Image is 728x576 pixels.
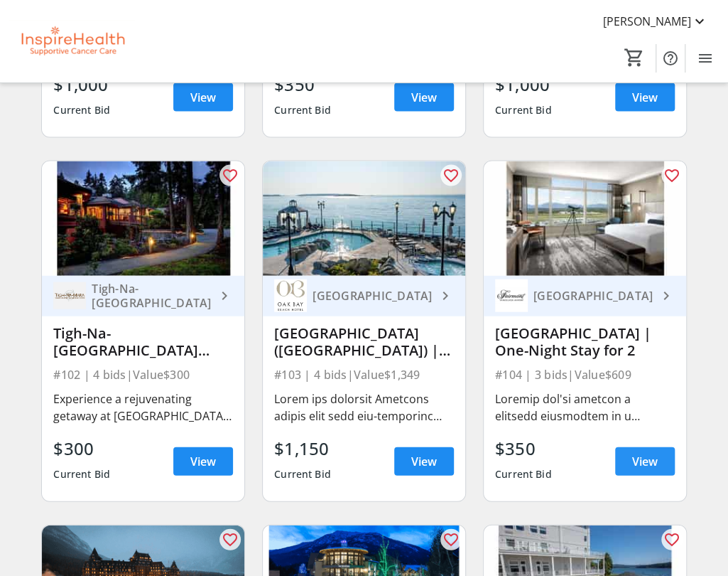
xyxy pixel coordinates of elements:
[442,531,460,548] mat-icon: favorite_outline
[632,453,658,470] span: View
[53,97,110,123] div: Current Bid
[53,365,233,385] div: #102 | 4 bids | Value $300
[53,279,86,312] img: Tigh-Na-Mara Seaside Spa Resort
[86,282,216,310] div: Tigh-Na-[GEOGRAPHIC_DATA]
[42,276,244,316] a: Tigh-Na-Mara Seaside Spa ResortTigh-Na-[GEOGRAPHIC_DATA]
[274,97,331,123] div: Current Bid
[528,289,658,303] div: [GEOGRAPHIC_DATA]
[173,83,233,112] a: View
[621,45,647,70] button: Cart
[173,447,233,476] a: View
[263,161,465,275] img: Oak Bay Beach Hotel (Victoria) | Ultimate 2 Night Victoria Getaway for 2
[495,365,675,385] div: #104 | 3 bids | Value $609
[495,390,675,425] div: Loremip dol'si ametcon a elitsedd eiusmodtem in u laboreetd magnaa enimadm, veni qui-nostr exer u...
[411,89,437,106] span: View
[190,89,216,106] span: View
[442,167,460,184] mat-icon: favorite_outline
[53,72,110,97] div: $1,000
[592,10,719,33] button: [PERSON_NAME]
[9,6,135,77] img: InspireHealth Supportive Cancer Care's Logo
[274,365,454,385] div: #103 | 4 bids | Value $1,349
[632,89,658,106] span: View
[274,390,454,425] div: Lorem ips dolorsit Ametcons adipis elit sedd eiu-temporinc utlabor etdolor. Magn aliquaenim admin...
[484,276,686,316] a: Fairmont Vancouver Airport[GEOGRAPHIC_DATA]
[495,325,675,359] div: [GEOGRAPHIC_DATA] | One-Night Stay for 2
[190,453,216,470] span: View
[53,436,110,462] div: $300
[495,436,552,462] div: $350
[658,287,675,304] mat-icon: keyboard_arrow_right
[411,453,437,470] span: View
[274,436,331,462] div: $1,150
[222,531,239,548] mat-icon: favorite_outline
[495,72,552,97] div: $1,000
[663,167,680,184] mat-icon: favorite_outline
[495,462,552,487] div: Current Bid
[53,390,233,425] div: Experience a rejuvenating getaway at [GEOGRAPHIC_DATA] in [GEOGRAPHIC_DATA]. Enjoy a one-night st...
[495,279,528,312] img: Fairmont Vancouver Airport
[615,447,675,476] a: View
[274,325,454,359] div: [GEOGRAPHIC_DATA] ([GEOGRAPHIC_DATA]) | Ultimate 2 Night Victoria Getaway for 2
[615,83,675,112] a: View
[394,447,454,476] a: View
[222,167,239,184] mat-icon: favorite_outline
[495,97,552,123] div: Current Bid
[656,44,685,73] button: Help
[663,531,680,548] mat-icon: favorite_outline
[42,161,244,275] img: Tigh-Na-Mara Seaside Spa Resort (Parksville) | One-Night Getaway at Spa Bunglow
[53,462,110,487] div: Current Bid
[274,72,331,97] div: $350
[53,325,233,359] div: Tigh-Na-[GEOGRAPHIC_DATA] ([GEOGRAPHIC_DATA]) | One-Night Getaway at [GEOGRAPHIC_DATA]
[691,44,719,73] button: Menu
[603,13,691,30] span: [PERSON_NAME]
[437,287,454,304] mat-icon: keyboard_arrow_right
[274,279,307,312] img: Oak Bay Beach Hotel
[263,276,465,316] a: Oak Bay Beach Hotel[GEOGRAPHIC_DATA]
[307,289,437,303] div: [GEOGRAPHIC_DATA]
[274,462,331,487] div: Current Bid
[484,161,686,275] img: Fairmont Vancouver Airport | One-Night Stay for 2
[394,83,454,112] a: View
[216,287,233,304] mat-icon: keyboard_arrow_right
